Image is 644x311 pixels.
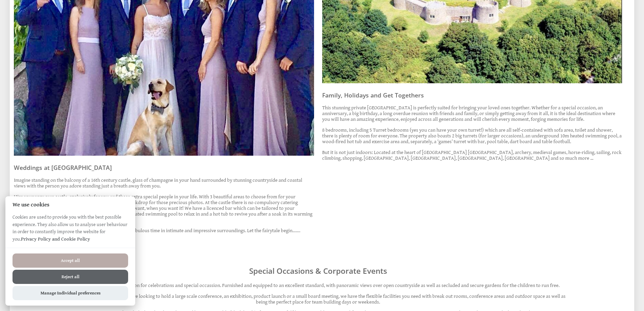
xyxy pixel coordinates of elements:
[21,236,90,242] a: Privacy Policy and Cookie Policy
[13,270,128,284] button: Reject all
[322,105,622,122] p: This stunning private [GEOGRAPHIC_DATA] is perfectly suited for bringing your loved ones together...
[322,150,622,161] p: But it is not just indoors: Located at the heart of [GEOGRAPHIC_DATA] [GEOGRAPHIC_DATA], archery,...
[14,177,314,189] p: Imagine standing on the balcony of a 16th century castle, glass of champagne in your hand surroun...
[65,283,571,288] p: The Castle is the ideal location for celebrations and special occassion. Furnished and equipped t...
[65,266,571,276] h2: Special Occasions & Corporate Events
[13,253,128,268] button: Accept all
[322,91,622,99] h3: Family, Holidays and Get Togethers
[322,127,622,145] p: 8 bedrooms, including 5 Turret bedrooms (yes you can have your own turret!) which are all self-co...
[14,228,314,234] p: Whatever the occasion, you can be guaranteed to have a fabulous time in intimate and impressive s...
[65,293,571,305] p: For corporates, whether you are looking to hold a large scale conference, an exhibition, product ...
[5,202,135,208] h2: We use cookies
[14,163,314,172] h3: Weddings at [GEOGRAPHIC_DATA]
[13,286,128,300] button: Manage Individual preferences
[5,214,135,248] p: Cookies are used to provide you with the best possible experience. They also allow us to analyse ...
[14,194,314,223] p: Hire your very own castle, exclusively for you and those extra special people in your life. With ...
